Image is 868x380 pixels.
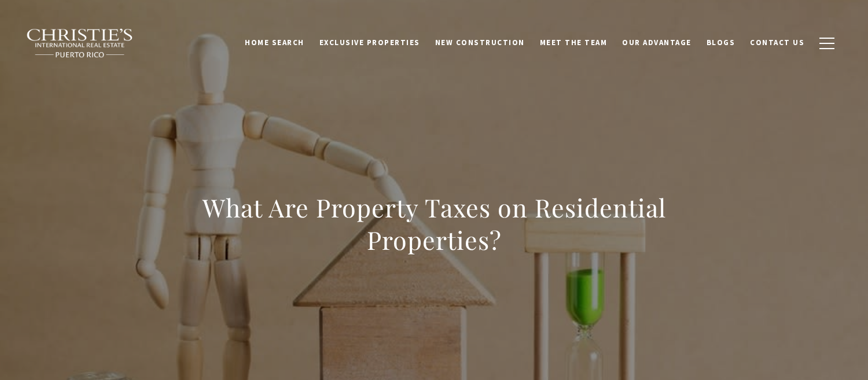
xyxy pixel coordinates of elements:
span: Exclusive Properties [319,38,420,47]
h1: What Are Property Taxes on Residential Properties? [179,191,689,256]
a: Blogs [699,32,743,54]
img: Christie's International Real Estate black text logo [26,28,134,58]
span: Blogs [707,38,735,47]
span: New Construction [435,38,525,47]
a: Exclusive Properties [312,32,428,54]
a: New Construction [428,32,532,54]
a: Our Advantage [615,32,699,54]
a: Home Search [237,32,312,54]
a: Meet the Team [532,32,615,54]
span: Our Advantage [622,38,692,47]
span: Contact Us [750,38,804,47]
